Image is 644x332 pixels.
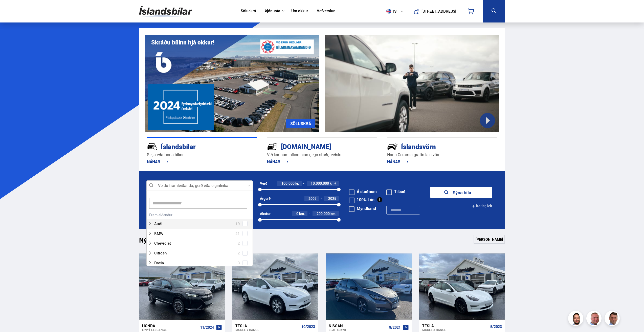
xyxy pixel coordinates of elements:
span: 2005 [308,196,317,201]
span: 2025 [328,196,336,201]
div: Model 3 RANGE [422,328,488,331]
span: 19 [235,220,240,227]
span: 3 [238,259,240,267]
p: Selja eða finna bílinn [147,152,257,158]
img: FbJEzSuNWCJXmdc-.webp [605,312,620,327]
img: siFngHWaQ9KaOqBr.png [587,312,602,327]
a: NÁNAR [147,159,168,164]
div: Nissan [329,323,387,328]
div: Íslandsvörn [387,142,479,151]
img: G0Ugv5HjCgRt.svg [139,3,192,19]
a: NÁNAR [267,159,288,164]
label: Á staðnum [349,189,377,194]
button: is [384,4,407,19]
div: Árgerð [260,197,271,201]
span: 21 [235,230,240,237]
h1: Nýtt á skrá [139,236,180,247]
p: Við kaupum bílinn þinn gegn staðgreiðslu [267,152,377,158]
div: [DOMAIN_NAME] [267,142,359,151]
div: Honda [142,323,198,328]
span: + [334,181,336,185]
label: Tilboð [386,189,406,194]
a: NÁNAR [387,159,409,164]
a: [PERSON_NAME] [474,235,505,244]
span: 0 [296,211,298,216]
span: 200.000 [317,211,330,216]
img: nhp88E3Fdnt1Opn2.png [569,312,584,327]
div: Íslandsbílar [147,142,239,151]
button: Sýna bíla [430,187,492,198]
span: 2 [238,249,240,257]
span: kr. [295,181,299,185]
div: Tesla [235,323,299,328]
button: [STREET_ADDRESS] [424,9,454,13]
a: Um okkur [291,9,308,14]
button: Ítarleg leit [472,200,492,212]
span: 11/2024 [200,325,214,329]
label: 100% Lán [349,198,374,202]
div: Tesla [422,323,488,328]
img: -Svtn6bYgwAsiwNX.svg [387,141,398,152]
div: Leaf 40KWH [329,328,387,331]
span: 100.000 [281,181,295,186]
img: svg+xml;base64,PHN2ZyB4bWxucz0iaHR0cDovL3d3dy53My5vcmcvMjAwMC9zdmciIHdpZHRoPSI1MTIiIGhlaWdodD0iNT... [386,9,391,14]
span: 9/2021 [389,325,401,329]
a: SÖLUSKRÁ [286,119,315,128]
h1: Skráðu bílinn hjá okkur! [151,39,214,46]
span: 10.000.000 [311,181,329,186]
img: tr5P-W3DuiFaO7aO.svg [267,141,278,152]
span: 10/2023 [301,325,315,329]
div: Verð [260,181,267,185]
p: Nano Ceramic grafín lakkvörn [387,152,497,158]
img: JRvxyua_JYH6wB4c.svg [147,141,158,152]
button: Þjónusta [265,9,280,13]
div: e:Ny1 ELEGANCE [142,328,198,331]
div: Model Y RANGE [235,328,299,331]
a: Vefverslun [317,9,336,14]
a: Söluskrá [241,9,256,14]
div: Akstur [260,212,271,216]
span: km. [330,212,336,216]
span: 2 [238,240,240,247]
label: Myndband [349,206,376,210]
a: [STREET_ADDRESS] [410,4,459,18]
span: is [384,9,397,14]
span: 5/2023 [490,325,502,329]
span: km. [299,212,305,216]
img: eKx6w-_Home_640_.png [145,35,319,132]
span: kr. [330,181,334,185]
